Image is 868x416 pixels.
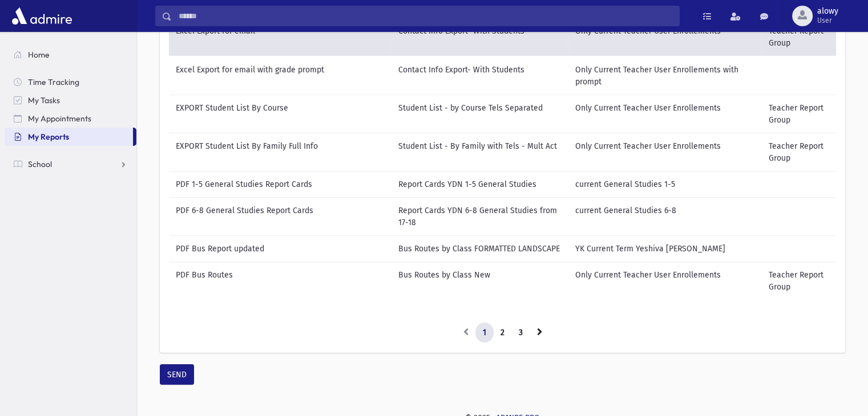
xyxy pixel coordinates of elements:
[391,197,568,235] td: Report Cards YDN 6-8 General Studies from 17-18
[762,133,837,171] td: Teacher Report Group
[5,91,136,109] a: My Tasks
[5,73,136,91] a: Time Tracking
[28,95,60,105] span: My Tasks
[568,56,762,95] td: Only Current Teacher User Enrollements with prompt
[28,50,50,60] span: Home
[568,95,762,133] td: Only Current Teacher User Enrollements
[762,95,837,133] td: Teacher Report Group
[169,197,391,235] td: PDF 6-8 General Studies Report Cards
[511,323,530,343] a: 3
[391,235,568,262] td: Bus Routes by Class FORMATTED LANDSCAPE
[169,95,391,133] td: EXPORT Student List By Course
[5,109,136,128] a: My Appointments
[28,132,69,142] span: My Reports
[391,18,568,56] td: Contact Info Export- With Students
[169,18,391,56] td: Excel Export for email
[391,171,568,197] td: Report Cards YDN 1-5 General Studies
[160,364,194,385] button: SEND
[169,56,391,95] td: Excel Export for email with grade prompt
[169,171,391,197] td: PDF 1-5 General Studies Report Cards
[762,18,837,56] td: Teacher Report Group
[28,159,52,169] span: School
[568,18,762,56] td: Only Current Teacher User Enrollements
[762,262,837,300] td: Teacher Report Group
[5,155,136,173] a: School
[391,262,568,300] td: Bus Routes by Class New
[391,133,568,171] td: Student List - By Family with Tels - Mult Act
[568,262,762,300] td: Only Current Teacher User Enrollements
[9,5,75,27] img: AdmirePro
[568,171,762,197] td: current General Studies 1-5
[493,323,512,343] a: 2
[817,16,838,25] span: User
[817,7,838,16] span: alowy
[475,323,494,343] a: 1
[391,56,568,95] td: Contact Info Export- With Students
[568,133,762,171] td: Only Current Teacher User Enrollements
[5,46,136,64] a: Home
[169,133,391,171] td: EXPORT Student List By Family Full Info
[172,6,679,26] input: Search
[169,262,391,300] td: PDF Bus Routes
[28,113,91,124] span: My Appointments
[568,235,762,262] td: YK Current Term Yeshiva [PERSON_NAME]
[5,128,133,146] a: My Reports
[568,197,762,235] td: current General Studies 6-8
[169,235,391,262] td: PDF Bus Report updated
[28,77,79,87] span: Time Tracking
[391,95,568,133] td: Student List - by Course Tels Separated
